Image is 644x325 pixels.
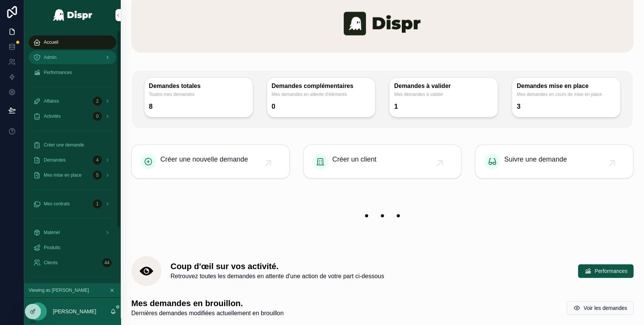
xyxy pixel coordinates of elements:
[504,154,567,165] span: Suivre une demande
[44,157,66,163] span: Demandes
[44,98,59,104] span: Affaires
[272,91,371,97] span: Mes demandes en attente d'éléments
[567,301,633,315] button: Voir les demandes
[53,308,96,315] p: [PERSON_NAME]
[516,100,520,112] div: 3
[171,261,384,272] h1: Coup d'œil sur vos activité.
[618,299,636,317] iframe: Intercom live chat
[29,241,116,254] a: Produits
[29,94,116,108] a: Affaires2
[475,145,633,178] a: Suivre une demande
[44,245,60,251] span: Produits
[272,82,371,90] h3: Demandes complémentaires
[516,82,616,90] h3: Demandes mise en place
[29,197,116,211] a: Mes contrats1
[52,9,93,21] img: App logo
[29,51,116,64] a: Admin
[93,199,102,208] div: 1
[29,66,116,79] a: Performances
[44,113,61,119] span: Activités
[24,30,121,283] div: scrollable content
[29,138,116,152] a: Créer une demande
[29,153,116,167] a: Demandes4
[171,272,384,281] span: Retrouvez toutes les demandes en attente d'une action de votre part ci-dessous
[131,309,284,318] span: Dernières demandes modifiées actuellement en brouillon
[394,82,493,90] h3: Demandes à valider
[29,168,116,182] a: Mes mise en place5
[93,112,102,121] div: 0
[44,39,58,45] span: Accueil
[132,145,289,178] a: Créer une nouvelle demande
[44,201,70,207] span: Mes contrats
[160,154,248,165] span: Créer une nouvelle demande
[149,82,248,90] h3: Demandes totales
[394,91,493,97] span: Mes demandes à valider
[93,171,102,180] div: 5
[29,226,116,239] a: Matériel
[44,172,81,178] span: Mes mise en place
[29,35,116,49] a: Accueil
[93,156,102,165] div: 4
[44,260,58,266] span: Clients
[29,109,116,123] a: Activités0
[29,256,116,270] a: Clients44
[131,298,284,309] h1: Mes demandes en brouillon.
[34,307,41,316] span: JZ
[93,97,102,106] div: 2
[272,100,275,112] div: 0
[149,100,153,112] div: 8
[29,287,89,293] span: Viewing as [PERSON_NAME]
[44,54,57,60] span: Admin
[44,142,84,148] span: Créer une demande
[332,154,377,165] span: Créer un client
[394,100,398,112] div: 1
[149,91,248,97] span: Toutes mes demandes
[595,267,627,275] span: Performances
[584,304,627,312] span: Voir les demandes
[102,258,112,267] div: 44
[44,230,60,236] span: Matériel
[578,264,633,278] button: Performances
[304,145,461,178] a: Créer un client
[44,69,72,75] span: Performances
[131,200,633,232] img: 22208-banner-empty.png
[516,91,616,97] span: Mes demandes en cours de mise en place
